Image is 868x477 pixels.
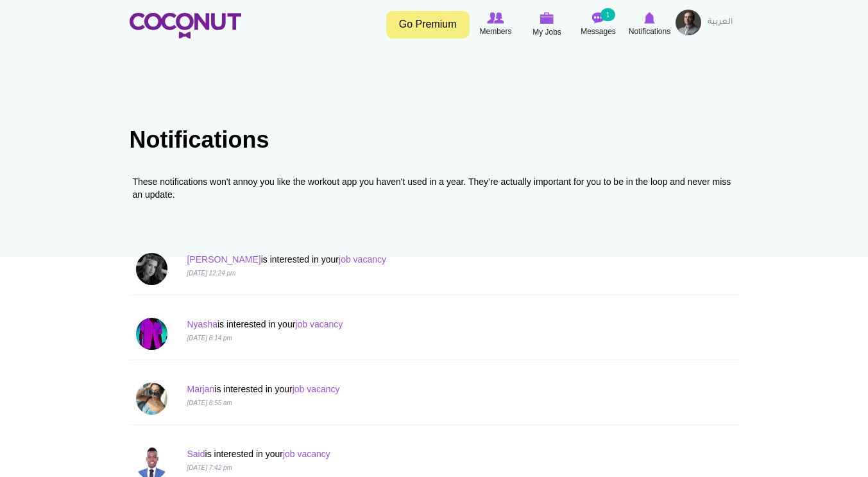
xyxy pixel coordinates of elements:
p: is interested in your [187,447,578,460]
small: 1 [600,8,615,21]
img: Home [130,13,241,39]
a: [PERSON_NAME] [187,254,260,265]
img: My Jobs [540,12,554,24]
a: Said [187,449,205,459]
i: [DATE] 8:55 am [187,399,232,406]
i: [DATE] 7:42 pm [187,464,232,471]
span: Notifications [629,25,670,38]
p: is interested in your [187,253,578,266]
a: Messages Messages 1 [573,10,624,39]
img: Browse Members [487,12,504,24]
span: Messages [581,25,616,38]
p: is interested in your [187,318,578,331]
a: My Jobs My Jobs [522,10,573,40]
p: is interested in your [187,383,578,395]
a: job vacancy [293,384,340,394]
i: [DATE] 12:24 pm [187,270,235,277]
span: Members [479,25,511,38]
a: Marjan [187,384,214,394]
a: العربية [701,10,739,35]
a: Go Premium [386,11,470,39]
a: job vacancy [295,319,343,329]
h1: Notifications [130,127,739,153]
a: Nyasha [187,319,217,329]
span: My Jobs [532,26,561,39]
a: job vacancy [283,449,330,459]
a: Notifications Notifications [624,10,676,39]
a: Browse Members Members [470,10,522,39]
img: Messages [592,12,605,24]
img: Notifications [644,12,655,24]
a: job vacancy [339,254,386,265]
div: These notifications won't annoy you like the workout app you haven't used in a year. They’re actu... [133,175,736,201]
i: [DATE] 8:14 pm [187,334,232,342]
